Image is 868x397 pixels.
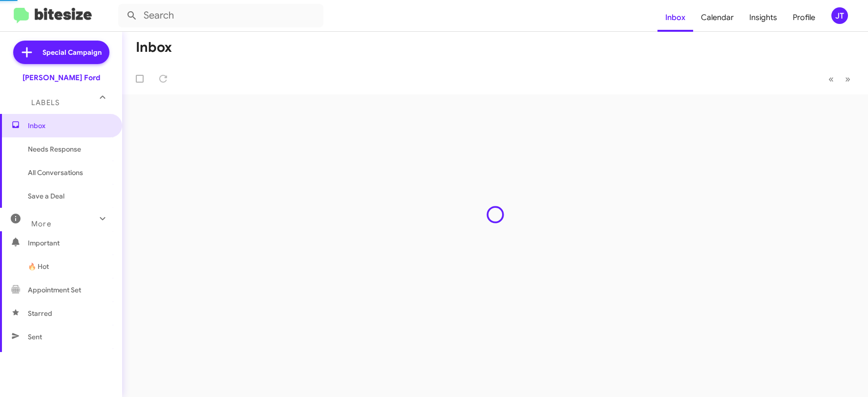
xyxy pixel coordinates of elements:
[823,69,856,89] nav: Page navigation example
[839,69,856,89] button: Next
[823,7,857,24] button: JT
[28,285,81,295] span: Appointment Set
[28,262,49,271] span: 🔥 Hot
[831,7,848,24] div: JT
[42,47,102,57] span: Special Campaign
[693,3,741,32] a: Calendar
[22,73,100,83] div: [PERSON_NAME] Ford
[785,3,823,32] a: Profile
[828,73,834,85] span: «
[741,3,785,32] a: Insights
[657,3,693,32] a: Inbox
[28,332,42,342] span: Sent
[28,121,111,131] span: Inbox
[31,220,51,228] span: More
[28,191,64,201] span: Save a Deal
[845,73,850,85] span: »
[28,168,83,177] span: All Conversations
[823,69,840,89] button: Previous
[28,309,52,318] span: Starred
[13,41,109,64] a: Special Campaign
[28,144,111,154] span: Needs Response
[136,40,172,55] h1: Inbox
[31,98,60,107] span: Labels
[118,4,323,27] input: Search
[28,238,111,248] span: Important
